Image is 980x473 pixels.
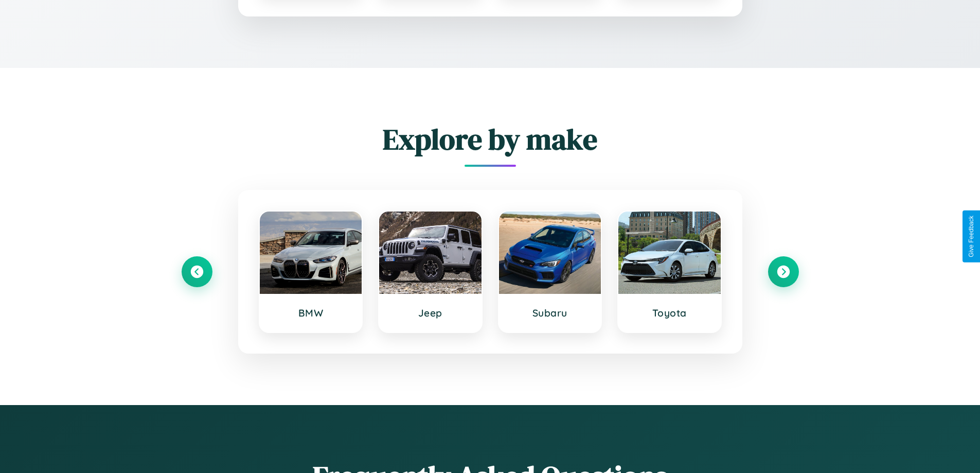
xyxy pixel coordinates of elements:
[509,307,591,319] h3: Subaru
[182,119,799,159] h2: Explore by make
[629,307,710,319] h3: Toyota
[968,216,975,257] div: Give Feedback
[389,307,471,319] h3: Jeep
[270,307,352,319] h3: BMW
